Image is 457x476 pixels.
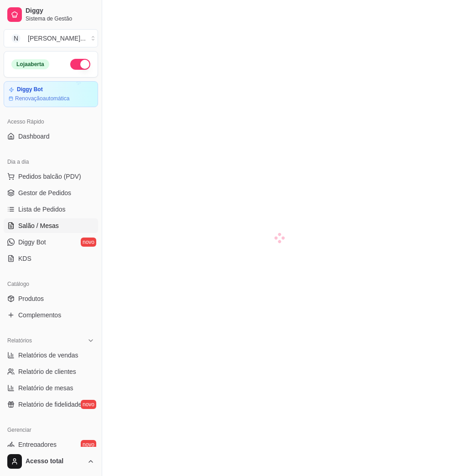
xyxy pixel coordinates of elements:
button: Alterar Status [70,59,90,70]
a: Produtos [4,291,98,306]
span: Diggy Bot [18,238,46,247]
span: Relatório de mesas [18,383,73,393]
div: Catálogo [4,277,98,291]
span: N [11,34,21,43]
a: Diggy BotRenovaçãoautomática [4,81,98,107]
div: Dia a dia [4,155,98,169]
span: KDS [18,254,31,263]
div: [PERSON_NAME] ... [28,34,86,43]
span: Relatórios de vendas [18,351,78,360]
a: Salão / Mesas [4,218,98,233]
a: Relatório de clientes [4,364,98,379]
a: Relatório de mesas [4,381,98,395]
a: DiggySistema de Gestão [4,4,98,26]
span: Relatório de fidelidade [18,400,82,409]
div: Acesso Rápido [4,114,98,129]
a: Relatórios de vendas [4,348,98,362]
span: Relatório de clientes [18,367,76,376]
span: Lista de Pedidos [18,205,66,214]
button: Acesso total [4,450,98,472]
span: Entregadores [18,440,57,449]
button: Pedidos balcão (PDV) [4,169,98,184]
div: Loja aberta [11,59,49,69]
button: Select a team [4,29,98,47]
a: KDS [4,251,98,266]
span: Pedidos balcão (PDV) [18,172,81,181]
a: Gestor de Pedidos [4,186,98,200]
span: Sistema de Gestão [26,15,94,22]
span: Produtos [18,294,44,303]
span: Complementos [18,310,61,320]
span: Salão / Mesas [18,221,59,230]
div: Gerenciar [4,423,98,437]
a: Complementos [4,308,98,322]
a: Relatório de fidelidadenovo [4,397,98,412]
span: Diggy [26,7,94,15]
span: Relatórios [7,337,32,344]
a: Dashboard [4,129,98,144]
article: Diggy Bot [17,86,43,93]
a: Lista de Pedidos [4,202,98,217]
span: Acesso total [26,457,83,466]
a: Diggy Botnovo [4,235,98,249]
span: Gestor de Pedidos [18,188,71,197]
article: Renovação automática [15,95,69,102]
span: Dashboard [18,132,50,141]
a: Entregadoresnovo [4,437,98,452]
